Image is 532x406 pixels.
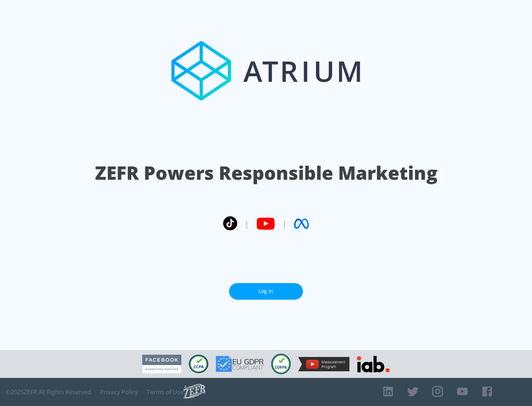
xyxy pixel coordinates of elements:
img: Facebook Marketing Partner [142,355,181,374]
img: GDPR Compliant [216,356,264,372]
img: YouTube Measurement Program [298,357,349,371]
span: © 2025 ZEFR All Rights Reserved [6,388,91,396]
span: | [245,218,249,229]
h1: ZEFR Powers Responsible Marketing [95,160,437,186]
span: | [282,218,287,229]
a: Terms of Use [147,388,184,396]
a: Log In [229,283,303,300]
img: COPPA Compliant [271,354,291,374]
img: IAB [357,356,390,372]
img: CCPA Compliant [189,355,208,373]
a: Privacy Policy [100,388,138,396]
